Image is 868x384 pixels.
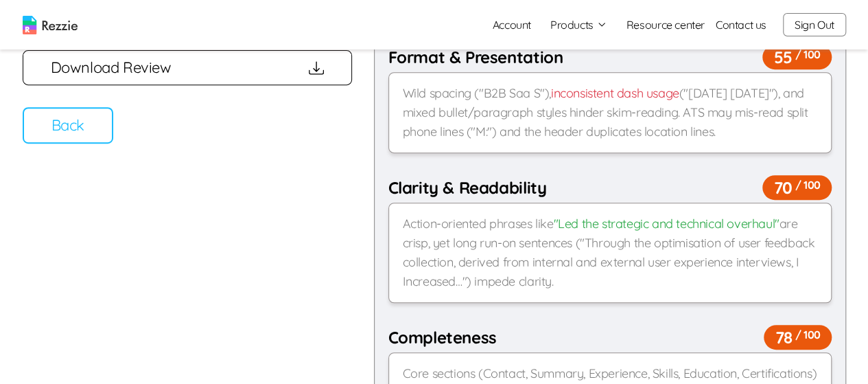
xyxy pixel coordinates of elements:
span: 70 [762,175,831,200]
div: Completeness [388,325,832,350]
img: logo [23,16,78,34]
a: Resource center [626,16,705,33]
button: Sign Out [783,13,846,36]
div: Action-oriented phrases like are crisp, yet long run-on sentences ("Through the optimisation of u... [388,203,832,303]
span: 55 [762,45,831,69]
div: Format & Presentation [388,45,832,69]
button: Products [550,16,607,33]
a: Contact us [716,16,766,33]
span: 78 [764,325,831,350]
div: Wild spacing ("B2B Saa S"), ("[DATE] [DATE]"), and mixed bullet/paragraph styles hinder skim-read... [388,72,832,153]
a: Account [482,11,542,38]
button: Back [23,107,113,144]
span: / 100 [795,326,820,343]
span: / 100 [795,46,820,63]
span: inconsistent dash usage [551,85,679,101]
span: "Led the strategic and technical overhaul" [553,216,779,231]
button: Download Review [23,50,352,85]
div: Clarity & Readability [388,175,832,200]
span: / 100 [795,177,820,193]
